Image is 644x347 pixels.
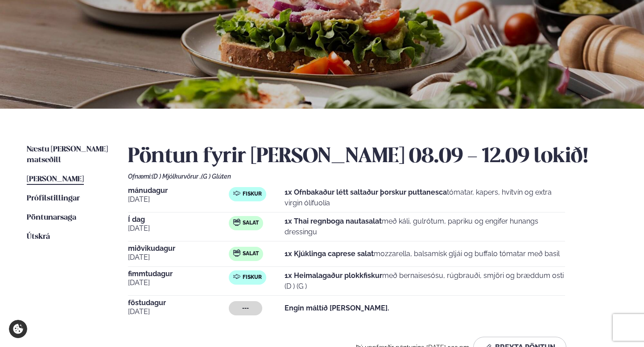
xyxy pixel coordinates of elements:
[128,187,229,194] span: mánudagur
[243,191,262,198] span: Fiskur
[9,320,27,338] a: Cookie settings
[128,173,617,180] div: Ofnæmi:
[285,249,560,259] p: mozzarella, balsamísk gljái og buffalo tómatar með basil
[285,216,565,237] p: með káli, gulrótum, papriku og engifer hunangs dressingu
[243,274,262,281] span: Fiskur
[128,194,229,205] span: [DATE]
[285,270,565,292] p: með bernaisesósu, rúgbrauði, smjöri og bræddum osti (D ) (G )
[152,173,201,180] span: (D ) Mjólkurvörur ,
[27,233,50,241] span: Útskrá
[27,212,76,223] a: Pöntunarsaga
[27,232,50,242] a: Útskrá
[233,219,240,226] img: salad.svg
[201,173,231,180] span: (G ) Glúten
[285,187,565,208] p: tómatar, kapers, hvítvín og extra virgin ólífuolía
[27,146,108,164] span: Næstu [PERSON_NAME] matseðill
[128,278,229,288] span: [DATE]
[233,190,240,197] img: fish.svg
[27,195,80,202] span: Prófílstillingar
[128,216,229,223] span: Í dag
[285,249,374,258] strong: 1x Kjúklinga caprese salat
[27,214,76,221] span: Pöntunarsaga
[242,305,249,312] span: ---
[285,304,389,312] strong: Engin máltíð [PERSON_NAME].
[27,174,84,185] a: [PERSON_NAME]
[285,271,382,280] strong: 1x Heimalagaður plokkfiskur
[128,270,229,278] span: fimmtudagur
[128,252,229,263] span: [DATE]
[128,223,229,234] span: [DATE]
[233,249,240,257] img: salad.svg
[27,176,84,183] span: [PERSON_NAME]
[128,245,229,252] span: miðvikudagur
[128,299,229,306] span: föstudagur
[27,144,110,166] a: Næstu [PERSON_NAME] matseðill
[243,220,259,227] span: Salat
[243,250,259,257] span: Salat
[128,306,229,317] span: [DATE]
[285,217,382,225] strong: 1x Thai regnboga nautasalat
[128,144,617,169] h2: Pöntun fyrir [PERSON_NAME] 08.09 - 12.09 lokið!
[285,188,447,196] strong: 1x Ofnbakaður létt saltaður þorskur puttanesca
[27,193,80,204] a: Prófílstillingar
[233,273,240,280] img: fish.svg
